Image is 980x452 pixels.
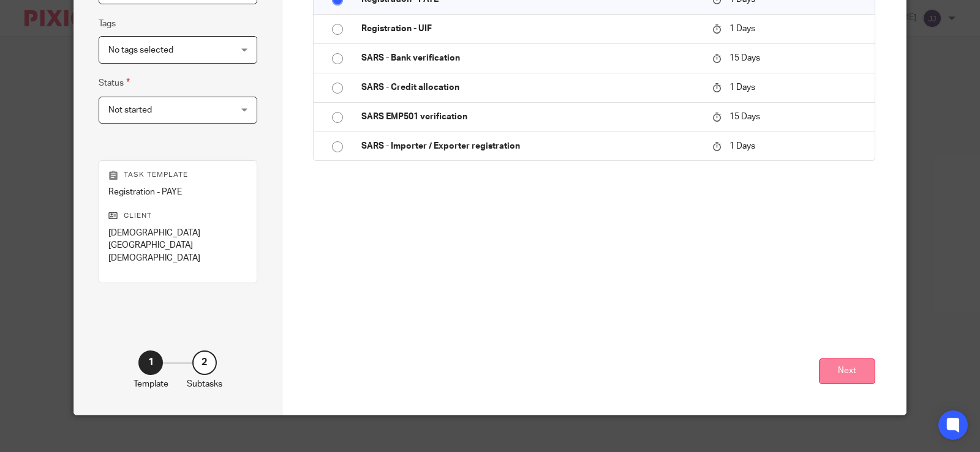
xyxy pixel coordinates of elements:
p: Template [134,378,168,390]
p: SARS - Importer / Exporter registration [361,140,701,152]
p: SARS - Credit allocation [361,81,701,94]
div: 2 [192,350,217,375]
p: Subtasks [187,378,222,390]
span: 15 Days [729,113,760,121]
p: Task template [108,170,247,180]
span: 1 Days [729,142,755,150]
label: Status [99,76,130,90]
p: Registration - PAYE [108,186,247,198]
span: 1 Days [729,83,755,92]
p: Registration - UIF [361,23,701,35]
p: [DEMOGRAPHIC_DATA][GEOGRAPHIC_DATA][DEMOGRAPHIC_DATA] [108,227,247,264]
span: Not started [108,106,152,114]
label: Tags [99,18,116,30]
p: Client [108,211,247,221]
span: 15 Days [729,54,760,62]
p: SARS EMP501 verification [361,111,701,123]
div: 1 [138,350,163,375]
p: SARS - Bank verification [361,52,701,64]
span: 1 Days [729,24,755,33]
span: No tags selected [108,46,173,54]
button: Next [819,358,875,385]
